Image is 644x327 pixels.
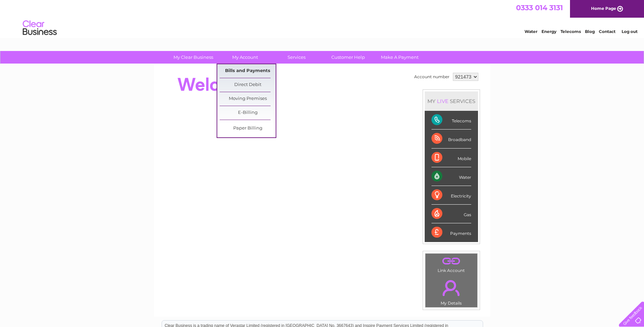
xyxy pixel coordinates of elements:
[599,29,615,34] a: Contact
[427,276,476,300] a: .
[560,29,581,34] a: Telecoms
[585,29,595,34] a: Blog
[427,255,476,267] a: .
[541,29,556,34] a: Energy
[165,51,221,64] a: My Clear Business
[220,122,276,135] a: Paper Billing
[431,130,471,148] div: Broadband
[372,51,428,64] a: Make A Payment
[220,78,276,92] a: Direct Debit
[622,29,638,34] a: Log out
[220,64,276,78] a: Bills and Payments
[22,18,57,38] img: logo.png
[269,51,325,64] a: Services
[431,149,471,167] div: Mobile
[431,186,471,205] div: Electricity
[431,205,471,223] div: Gas
[525,29,537,34] a: Water
[162,4,483,33] div: Clear Business is a trading name of Verastar Limited (registered in [GEOGRAPHIC_DATA] No. 3667643...
[320,51,376,64] a: Customer Help
[425,274,478,308] td: My Details
[220,92,276,106] a: Moving Premises
[425,91,478,111] div: MY SERVICES
[516,3,563,12] a: 0333 014 3131
[431,111,471,130] div: Telecoms
[425,253,478,275] td: Link Account
[217,51,273,64] a: My Account
[436,98,450,104] div: LIVE
[412,71,451,83] td: Account number
[220,106,276,120] a: E-Billing
[431,223,471,242] div: Payments
[431,167,471,186] div: Water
